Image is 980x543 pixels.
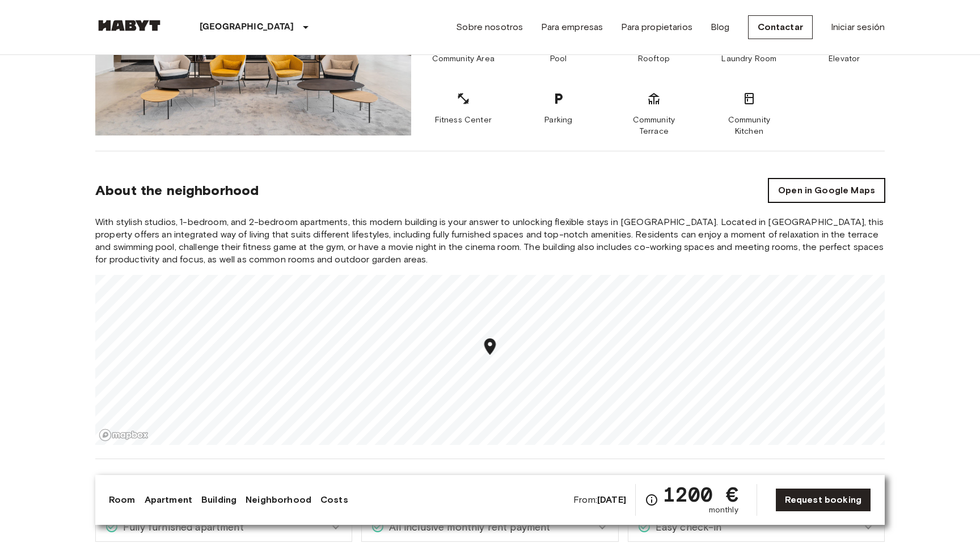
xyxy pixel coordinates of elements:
a: Building [201,493,236,507]
span: Fitness Center [435,114,492,126]
a: Blog [711,20,730,34]
div: Map marker [480,337,500,360]
span: All inclusive monthly rent payment [385,520,550,534]
span: Laundry Room [721,53,776,65]
a: Para propietarios [621,20,692,34]
span: Easy check-in [651,520,722,534]
a: Iniciar sesión [831,20,885,34]
span: Rooftop [638,53,670,65]
a: Mapbox logo [99,429,149,442]
span: About the neighborhood [95,182,259,199]
span: Fully furnished apartment [119,520,244,534]
a: Neighborhood [246,493,311,507]
a: Contactar [748,15,813,39]
a: Request booking [775,488,871,512]
span: With stylish studios, 1-bedroom, and 2-bedroom apartments, this modern building is your answer to... [95,216,885,266]
div: Easy check-in [628,513,884,541]
div: All inclusive monthly rent payment [362,513,618,541]
span: From: [573,494,626,506]
span: Community Area [432,53,495,65]
span: 1200 € [663,484,738,504]
span: monthly [709,504,738,516]
span: Community Terrace [620,114,688,137]
a: Sobre nosotros [456,20,523,34]
span: Elevator [829,53,860,65]
a: Para empresas [541,20,603,34]
span: Pool [550,53,567,65]
a: Room [109,493,136,507]
div: Fully furnished apartment [96,513,352,541]
span: Community Kitchen [715,114,783,137]
p: [GEOGRAPHIC_DATA] [200,20,294,34]
svg: Check cost overview for full price breakdown. Please note that discounts apply to new joiners onl... [645,493,658,507]
span: Parking [544,114,572,126]
a: Open in Google Maps [768,179,885,202]
img: Habyt [95,20,163,31]
b: [DATE] [597,494,626,505]
canvas: Map [95,275,885,445]
a: Apartment [145,493,192,507]
a: Costs [320,493,348,507]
